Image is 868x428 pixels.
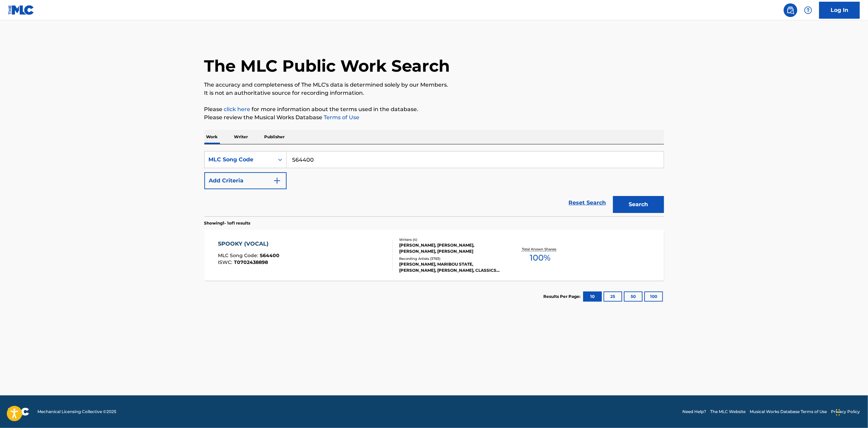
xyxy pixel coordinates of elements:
p: Publisher [262,130,287,144]
span: Mechanical Licensing Collective © 2025 [37,409,116,415]
div: Writers ( 4 ) [399,237,502,242]
p: Please for more information about the terms used in the database. [204,105,664,113]
p: Writer [232,130,250,144]
p: Results Per Page: [544,293,582,300]
div: Help [801,3,815,17]
p: The accuracy and completeness of The MLC's data is determined solely by our Members. [204,81,664,89]
a: Public Search [784,3,797,17]
button: 10 [583,291,602,302]
span: MLC Song Code : [218,252,260,258]
img: search [786,6,795,14]
div: SPOOKY (VOCAL) [218,240,279,248]
div: Recording Artists ( 3783 ) [399,256,502,261]
button: Search [613,196,664,213]
p: It is not an authoritative source for recording information. [204,89,664,97]
a: Need Help? [682,409,706,415]
button: 100 [644,291,663,302]
form: Search Form [204,151,664,216]
img: logo [8,408,29,416]
div: MLC Song Code [209,156,270,164]
h1: The MLC Public Work Search [204,56,450,76]
a: Privacy Policy [831,409,860,415]
img: MLC Logo [8,5,34,15]
span: T0702438898 [234,259,268,265]
p: Showing 1 - 1 of 1 results [204,220,251,226]
button: Add Criteria [204,172,287,189]
p: Please review the Musical Works Database [204,113,664,122]
a: Musical Works Database Terms of Use [750,409,827,415]
span: ISWC : [218,259,234,265]
button: 25 [603,291,622,302]
a: The MLC Website [710,409,746,415]
div: [PERSON_NAME], MARIBOU STATE,[PERSON_NAME], [PERSON_NAME], CLASSICS IV, ATLANTA RHYTHM SECTION [399,261,502,273]
div: [PERSON_NAME], [PERSON_NAME], [PERSON_NAME], [PERSON_NAME] [399,242,502,254]
a: Reset Search [565,195,610,210]
a: SPOOKY (VOCAL)MLC Song Code:S64400ISWC:T0702438898Writers (4)[PERSON_NAME], [PERSON_NAME], [PERSO... [204,230,664,281]
div: Drag [836,402,840,423]
img: help [804,6,812,14]
a: click here [224,106,251,112]
img: 9d2ae6d4665cec9f34b9.svg [273,177,281,185]
iframe: Chat Widget [834,395,868,428]
button: 50 [624,291,643,302]
p: Work [204,130,220,144]
a: Terms of Use [323,114,360,121]
p: Total Known Shares: [522,247,558,252]
a: Log In [819,2,860,19]
span: 100 % [530,252,550,264]
span: S64400 [260,252,279,258]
